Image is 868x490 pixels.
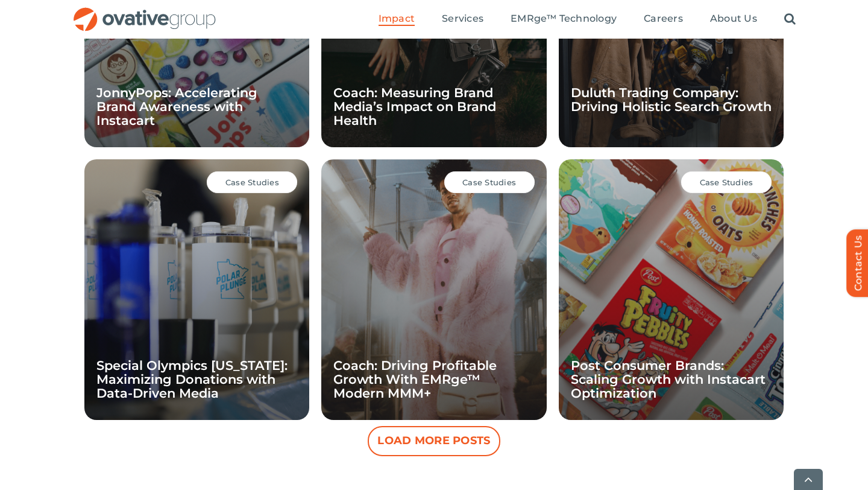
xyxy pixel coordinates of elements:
a: EMRge™ Technology [511,13,617,26]
span: Impact [379,13,415,25]
a: Coach: Measuring Brand Media’s Impact on Brand Health [333,85,496,128]
a: OG_Full_horizontal_RGB [72,6,217,17]
a: About Us [710,13,757,26]
span: Careers [644,13,683,25]
span: About Us [710,13,757,25]
a: JonnyPops: Accelerating Brand Awareness with Instacart [96,85,257,128]
a: Coach: Driving Profitable Growth With EMRge™ Modern MMM+ [333,358,497,401]
a: Special Olympics [US_STATE]: Maximizing Donations with Data-Driven Media [96,358,288,401]
button: Load More Posts [368,426,500,456]
a: Duluth Trading Company: Driving Holistic Search Growth [571,85,772,114]
a: Careers [644,13,683,26]
a: Post Consumer Brands: Scaling Growth with Instacart Optimization [571,358,766,401]
span: Services [442,13,483,25]
span: EMRge™ Technology [511,13,617,25]
a: Services [442,13,483,26]
a: Impact [379,13,415,26]
a: Search [784,13,796,26]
